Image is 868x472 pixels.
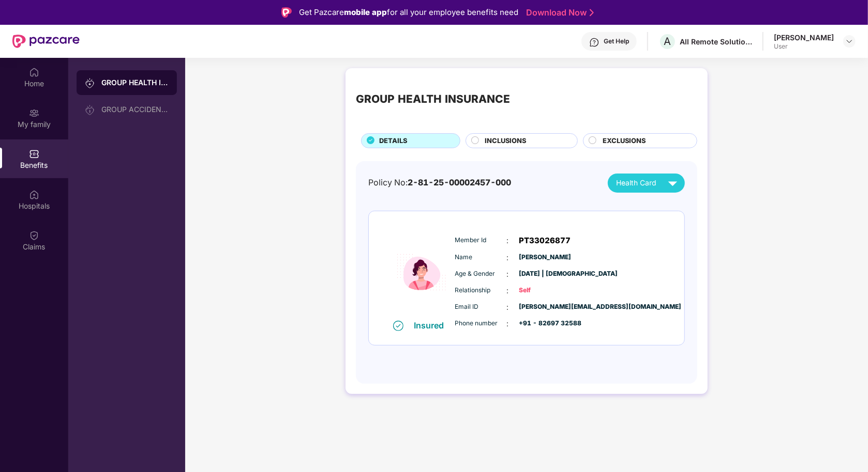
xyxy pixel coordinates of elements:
[368,177,511,190] div: Policy No:
[391,225,453,320] img: icon
[85,78,95,88] img: svg+xml;base64,PHN2ZyB3aWR0aD0iMjAiIGhlaWdodD0iMjAiIHZpZXdCb3g9IjAgMCAyMCAyMCIgZmlsbD0ibm9uZSIgeG...
[519,234,571,247] span: PT33026877
[455,253,507,262] span: Name
[29,230,39,241] img: svg+xml;base64,PHN2ZyBpZD0iQ2xhaW0iIHhtbG5zPSJodHRwOi8vd3d3LnczLm9yZy8yMDAwL3N2ZyIgd2lkdGg9IjIwIi...
[101,77,169,88] div: GROUP HEALTH INSURANCE
[507,235,509,246] span: :
[299,6,518,19] div: Get Pazcare for all your employee benefits need
[507,302,509,313] span: :
[507,252,509,263] span: :
[519,319,571,328] span: +91 - 82697 32588
[590,7,594,18] img: Stroke
[603,136,646,146] span: EXCLUSIONS
[29,108,39,118] img: svg+xml;base64,PHN2ZyB3aWR0aD0iMjAiIGhlaWdodD0iMjAiIHZpZXdCb3g9IjAgMCAyMCAyMCIgZmlsbD0ibm9uZSIgeG...
[356,91,510,108] div: GROUP HEALTH INSURANCE
[608,174,685,193] button: Health Card
[507,269,509,280] span: :
[680,37,752,46] div: All Remote Solutions Private Limited
[507,318,509,329] span: :
[519,253,571,262] span: [PERSON_NAME]
[519,286,571,295] span: Self
[455,286,507,295] span: Relationship
[455,319,507,328] span: Phone number
[393,321,403,331] img: svg+xml;base64,PHN2ZyB4bWxucz0iaHR0cDovL3d3dy53My5vcmcvMjAwMC9zdmciIHdpZHRoPSIxNiIgaGVpZ2h0PSIxNi...
[29,190,39,200] img: svg+xml;base64,PHN2ZyBpZD0iSG9zcGl0YWxzIiB4bWxucz0iaHR0cDovL3d3dy53My5vcmcvMjAwMC9zdmciIHdpZHRoPS...
[85,105,95,115] img: svg+xml;base64,PHN2ZyB3aWR0aD0iMjAiIGhlaWdodD0iMjAiIHZpZXdCb3g9IjAgMCAyMCAyMCIgZmlsbD0ibm9uZSIgeG...
[455,269,507,279] span: Age & Gender
[774,33,834,42] div: [PERSON_NAME]
[455,302,507,312] span: Email ID
[845,37,854,45] img: svg+xml;base64,PHN2ZyBpZD0iRHJvcGRvd24tMzJ4MzIiIHhtbG5zPSJodHRwOi8vd3d3LnczLm9yZy8yMDAwL3N2ZyIgd2...
[414,320,450,331] div: Insured
[604,37,629,45] div: Get Help
[485,136,526,146] span: INCLUSIONS
[526,7,591,18] a: Download Now
[519,302,571,312] span: [PERSON_NAME][EMAIL_ADDRESS][DOMAIN_NAME]
[664,35,671,48] span: A
[507,285,509,296] span: :
[281,7,292,18] img: Logo
[455,235,507,245] span: Member Id
[29,67,39,77] img: svg+xml;base64,PHN2ZyBpZD0iSG9tZSIgeG1sbnM9Imh0dHA6Ly93d3cudzMub3JnLzIwMDAvc3ZnIiB3aWR0aD0iMjAiIG...
[774,42,834,51] div: User
[344,7,387,17] strong: mobile app
[12,35,80,48] img: New Pazcare Logo
[101,105,169,114] div: GROUP ACCIDENTAL INSURANCE
[664,174,682,192] img: svg+xml;base64,PHN2ZyB4bWxucz0iaHR0cDovL3d3dy53My5vcmcvMjAwMC9zdmciIHZpZXdCb3g9IjAgMCAyNCAyNCIgd2...
[29,149,39,159] img: svg+xml;base64,PHN2ZyBpZD0iQmVuZWZpdHMiIHhtbG5zPSJodHRwOi8vd3d3LnczLm9yZy8yMDAwL3N2ZyIgd2lkdGg9Ij...
[519,269,571,279] span: [DATE] | [DEMOGRAPHIC_DATA]
[589,37,600,48] img: svg+xml;base64,PHN2ZyBpZD0iSGVscC0zMngzMiIgeG1sbnM9Imh0dHA6Ly93d3cudzMub3JnLzIwMDAvc3ZnIiB3aWR0aD...
[408,178,511,187] span: 2-81-25-00002457-000
[379,136,407,146] span: DETAILS
[616,178,656,189] span: Health Card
